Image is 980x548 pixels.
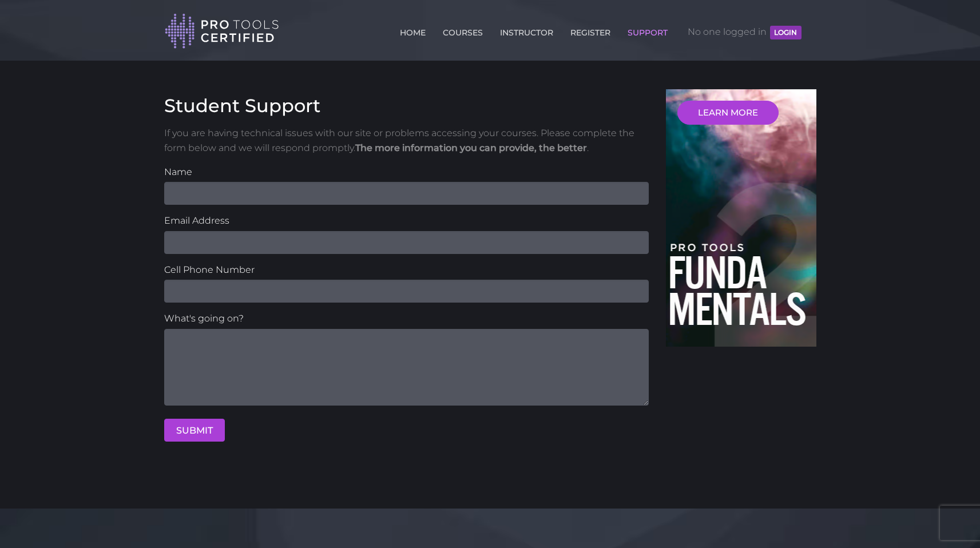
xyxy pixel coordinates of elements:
button: SUBMIT [164,419,225,442]
a: SUPPORT [625,21,670,39]
a: INSTRUCTOR [497,21,556,39]
p: If you are having technical issues with our site or problems accessing your courses. Please compl... [164,126,649,155]
strong: The more information you can provide, the better [355,142,587,153]
label: Email Address [164,213,649,228]
a: COURSES [440,21,486,39]
h3: Student Support [164,95,649,117]
span: No one logged in [688,15,801,49]
label: What's going on? [164,311,649,326]
img: Pro Tools Certified Logo [165,13,279,50]
button: LOGIN [770,26,801,39]
label: Name [164,165,649,180]
label: Cell Phone Number [164,263,649,277]
a: REGISTER [568,21,613,39]
a: LEARN MORE [677,101,779,125]
a: HOME [397,21,428,39]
